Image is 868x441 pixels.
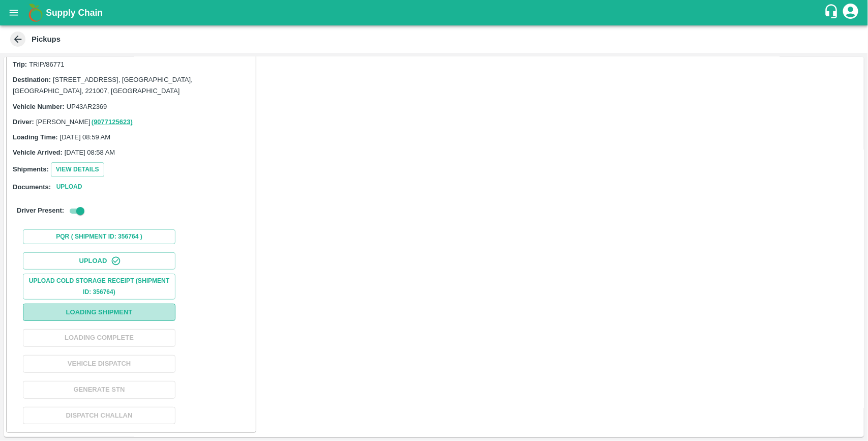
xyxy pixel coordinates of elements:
label: Vehicle Arrived: [13,149,63,156]
button: Upload [23,252,175,270]
button: PQR ( Shipment Id: 356764 ) [23,229,175,244]
label: Destination: [13,76,51,83]
label: Trip: [13,61,27,68]
button: open drawer [2,1,25,24]
label: Driver Present: [17,207,64,214]
label: Shipments: [13,165,49,173]
span: [DATE] 08:59 AM [60,133,110,141]
label: Driver: [13,118,34,126]
button: Loading Shipment [23,304,175,321]
b: Pickups [32,35,61,43]
img: logo [25,3,46,23]
label: Documents: [13,183,51,191]
span: [DATE] 08:58 AM [65,149,115,156]
button: View Details [51,162,104,177]
span: [PERSON_NAME] [36,118,134,126]
button: Upload Cold Storage Receipt (SHIPMENT ID: 356764) [23,274,175,299]
a: (9077125623) [92,118,133,126]
label: Vehicle Number: [13,103,65,110]
span: TRIP/86771 [29,61,64,68]
button: Upload [53,182,85,192]
span: [STREET_ADDRESS], [GEOGRAPHIC_DATA], [GEOGRAPHIC_DATA], 221007, [GEOGRAPHIC_DATA] [13,76,193,95]
label: Loading Time: [13,133,58,141]
div: account of current user [842,2,860,23]
span: UP43AR2369 [67,103,107,110]
a: Supply Chain [46,6,824,20]
div: customer-support [824,4,842,22]
b: Supply Chain [46,8,103,18]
